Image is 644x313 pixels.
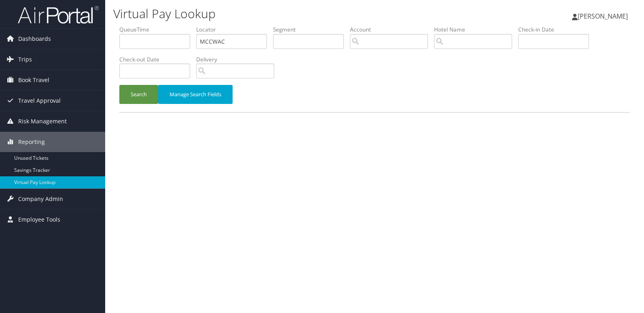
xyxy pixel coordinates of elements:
span: Employee Tools [18,209,60,230]
span: Dashboards [18,29,51,49]
h1: Virtual Pay Lookup [113,5,462,22]
span: Risk Management [18,111,67,131]
span: Trips [18,49,32,70]
label: Check-out Date [119,55,196,63]
span: [PERSON_NAME] [578,12,628,21]
label: Delivery [196,55,280,63]
a: [PERSON_NAME] [572,4,636,28]
span: Book Travel [18,70,49,90]
span: Travel Approval [18,91,61,111]
span: Reporting [18,132,45,152]
button: Search [119,85,158,104]
img: airportal-logo.png [18,5,99,24]
label: Account [350,25,434,34]
label: Locator [196,25,273,34]
label: Segment [273,25,350,34]
label: QueueTime [119,25,196,34]
span: Company Admin [18,189,63,209]
label: Hotel Name [434,25,518,34]
label: Check-in Date [518,25,595,34]
button: Manage Search Fields [158,85,233,104]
